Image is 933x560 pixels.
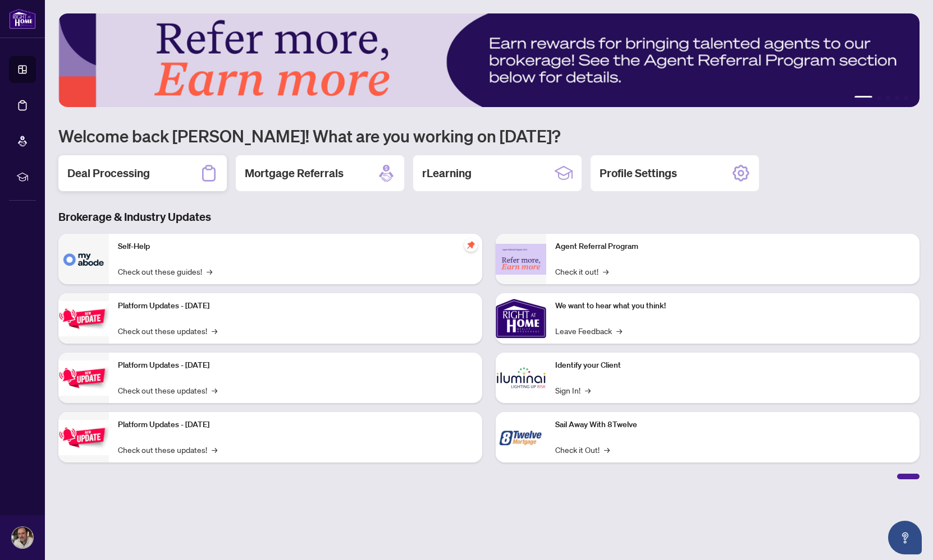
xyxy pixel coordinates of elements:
h2: Mortgage Referrals [245,165,344,181]
h3: Brokerage & Industry Updates [58,209,920,225]
span: → [616,325,622,337]
span: → [212,384,217,396]
img: Platform Updates - June 23, 2025 [58,420,109,455]
span: → [212,325,217,337]
a: Leave Feedback→ [555,325,622,337]
p: Sail Away With 8Twelve [555,419,911,431]
p: Agent Referral Program [555,240,911,253]
button: 2 [877,96,881,100]
a: Check out these guides!→ [118,265,212,277]
img: Self-Help [58,234,109,284]
span: → [603,265,609,277]
img: Agent Referral Program [496,244,546,275]
img: Identify your Client [496,353,546,403]
a: Check out these updates!→ [118,443,217,456]
img: We want to hear what you think! [496,293,546,344]
p: Identify your Client [555,359,911,372]
img: Slide 0 [58,13,920,107]
a: Check it Out!→ [555,443,610,456]
img: Profile Icon [12,527,33,548]
span: → [207,265,212,277]
button: 1 [854,96,872,100]
button: 5 [904,96,908,100]
span: pushpin [464,238,478,252]
span: → [585,384,591,396]
button: 4 [895,96,899,100]
p: Platform Updates - [DATE] [118,419,473,431]
span: → [212,443,217,456]
button: Open asap [888,521,922,554]
p: Platform Updates - [DATE] [118,359,473,372]
h1: Welcome back [PERSON_NAME]! What are you working on [DATE]? [58,125,920,146]
p: Platform Updates - [DATE] [118,300,473,312]
a: Check out these updates!→ [118,325,217,337]
img: Platform Updates - July 21, 2025 [58,301,109,336]
a: Sign In!→ [555,384,591,396]
img: Platform Updates - July 8, 2025 [58,360,109,396]
h2: Deal Processing [67,165,150,181]
p: Self-Help [118,240,473,253]
h2: Profile Settings [600,165,677,181]
img: logo [9,8,36,29]
a: Check out these updates!→ [118,384,217,396]
a: Check it out!→ [555,265,609,277]
h2: rLearning [422,165,472,181]
img: Sail Away With 8Twelve [496,412,546,462]
span: → [604,443,610,456]
button: 3 [886,96,890,100]
p: We want to hear what you think! [555,300,911,312]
